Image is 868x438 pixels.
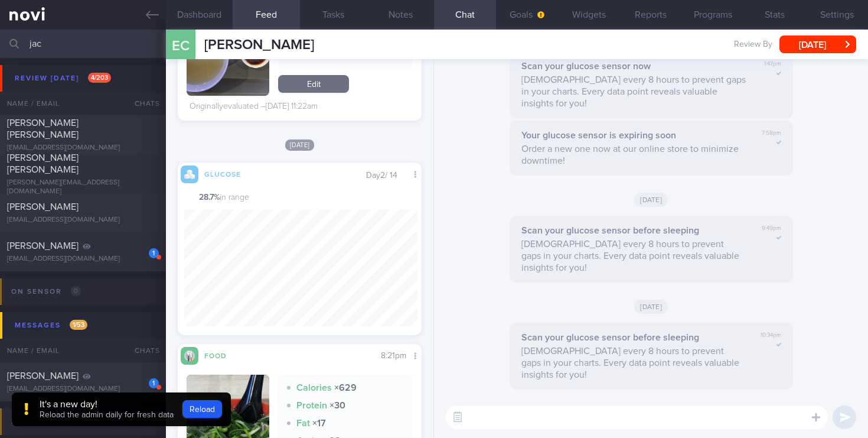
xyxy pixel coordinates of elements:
[762,225,781,232] span: 9:49pm
[779,35,856,53] button: [DATE]
[521,333,699,342] strong: Scan your glucose sensor before sleeping
[521,131,676,140] strong: Your glucose sensor is expiring soon
[521,74,746,109] p: [DEMOGRAPHIC_DATA] every 8 hours to prevent gaps in your charts. Every data point reveals valuabl...
[521,61,651,71] strong: Scan your glucose sensor now
[521,238,745,274] p: [DEMOGRAPHIC_DATA] every 8 hours to prevent gaps in your charts. Every data point reveals valuabl...
[764,60,781,68] span: 1:47pm
[182,400,222,418] button: Reload
[198,350,246,360] div: Food
[190,102,318,112] div: Originally evaluated – [DATE] 11:22am
[296,51,344,61] strong: White Meat
[198,168,246,179] div: Glucose
[71,286,81,296] span: 0
[204,38,314,52] span: [PERSON_NAME]
[158,22,203,68] div: EC
[7,371,79,381] span: [PERSON_NAME]
[149,378,159,388] div: 1
[734,40,772,50] span: Review By
[70,320,87,330] span: 1 / 53
[347,51,355,61] strong: × 1
[88,73,111,83] span: 4 / 203
[7,255,159,264] div: [EMAIL_ADDRESS][DOMAIN_NAME]
[521,345,744,381] p: [DEMOGRAPHIC_DATA] every 8 hours to prevent gaps in your charts. Every data point reveals valuabl...
[7,153,79,174] span: [PERSON_NAME] [PERSON_NAME]
[8,414,155,430] div: Messages from Archived
[119,339,166,362] div: Chats
[521,143,745,167] p: Order a new one now at our online store to minimize downtime!
[285,139,315,151] span: [DATE]
[761,332,781,339] span: 10:34pm
[40,411,174,419] span: Reload the admin daily for fresh data
[329,401,345,410] strong: × 30
[762,129,781,137] span: 7:58pm
[40,398,174,410] div: It's a new day!
[7,241,79,251] span: [PERSON_NAME]
[7,216,159,225] div: [EMAIL_ADDRESS][DOMAIN_NAME]
[634,300,668,314] span: [DATE]
[119,92,166,115] div: Chats
[334,383,357,392] strong: × 629
[634,193,668,207] span: [DATE]
[7,179,159,196] div: [PERSON_NAME][EMAIL_ADDRESS][DOMAIN_NAME]
[296,418,310,428] strong: Fat
[7,118,79,139] span: [PERSON_NAME] [PERSON_NAME]
[12,317,90,333] div: Messages
[381,352,406,360] span: 8:21pm
[199,193,249,203] span: in range
[7,144,159,153] div: [EMAIL_ADDRESS][DOMAIN_NAME]
[521,226,699,235] strong: Scan your glucose sensor before sleeping
[296,383,332,392] strong: Calories
[149,248,159,258] div: 1
[296,401,327,410] strong: Protein
[8,284,84,300] div: On sensor
[7,202,79,212] span: [PERSON_NAME]
[278,75,349,93] a: Edit
[199,193,220,202] strong: 28.7 %
[312,418,326,428] strong: × 17
[12,70,114,86] div: Review [DATE]
[366,170,406,181] div: Day 2 / 14
[7,385,159,394] div: [EMAIL_ADDRESS][DOMAIN_NAME]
